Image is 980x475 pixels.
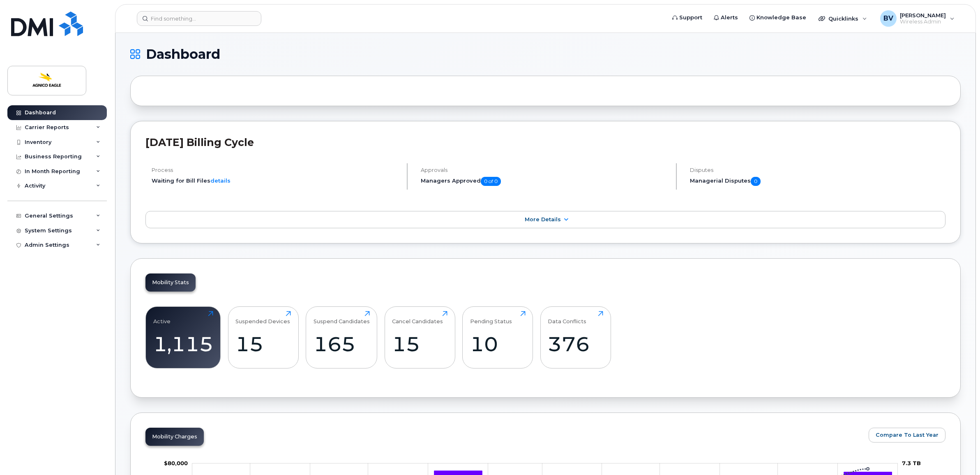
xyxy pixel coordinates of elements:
h4: Disputes [690,167,945,173]
h5: Managerial Disputes [690,177,945,186]
div: 1,115 [153,332,213,356]
div: Suspended Devices [235,311,290,324]
h4: Process [152,167,400,173]
h4: Approvals [421,167,669,173]
h2: [DATE] Billing Cycle [145,136,945,148]
a: Suspend Candidates165 [314,311,370,364]
span: 0 of 0 [481,177,501,186]
a: Data Conflicts376 [548,311,603,364]
div: 15 [235,332,291,356]
g: $0 [164,460,188,466]
div: Pending Status [470,311,512,324]
a: Active1,115 [153,311,213,364]
div: 376 [548,332,603,356]
span: Dashboard [146,48,220,60]
div: Active [153,311,171,324]
a: Cancel Candidates15 [392,311,447,364]
div: 10 [470,332,526,356]
span: Compare To Last Year [876,431,938,439]
div: Data Conflicts [548,311,586,324]
li: Waiting for Bill Files [152,177,400,185]
div: Suspend Candidates [314,311,370,324]
a: Suspended Devices15 [235,311,291,364]
a: details [210,177,231,184]
div: Cancel Candidates [392,311,443,324]
span: More Details [525,216,561,222]
tspan: $80,000 [164,460,188,466]
tspan: 7.3 TB [902,460,921,466]
span: 0 [751,177,761,186]
div: 165 [314,332,370,356]
h5: Managers Approved [421,177,669,186]
a: Pending Status10 [470,311,526,364]
button: Compare To Last Year [869,428,945,443]
div: 15 [392,332,447,356]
